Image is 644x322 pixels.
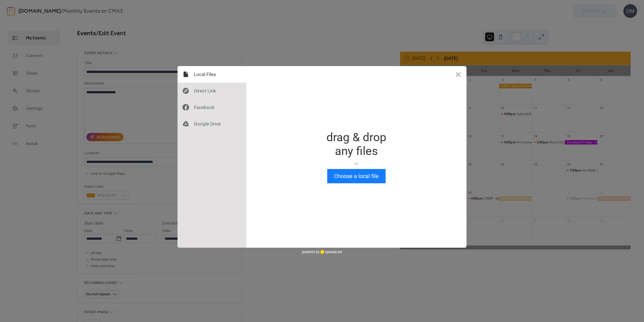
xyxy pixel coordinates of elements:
div: powered by [302,248,342,256]
a: uploadcare [320,250,342,254]
div: Direct Link [178,83,246,99]
div: drag & drop any files [326,130,386,158]
button: Choose a local file [327,169,386,183]
div: Google Drive [178,116,246,132]
div: or [326,161,386,166]
div: Facebook [178,99,246,116]
div: Local Files [178,66,246,83]
button: Close [450,66,466,83]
